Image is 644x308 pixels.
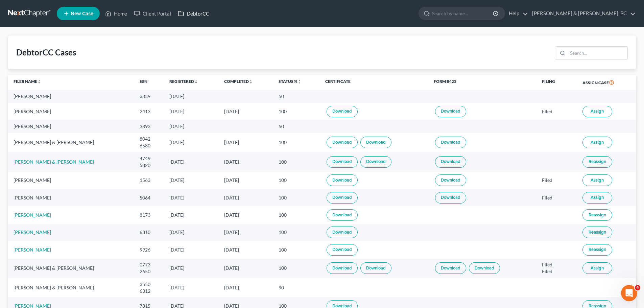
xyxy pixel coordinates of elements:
th: Filing [536,75,577,90]
button: Assign [582,137,612,148]
td: 100 [273,133,320,152]
a: Download [435,137,466,148]
span: 4 [635,285,640,290]
span: Reassign [589,247,606,252]
div: 6580 [140,142,159,149]
div: [PERSON_NAME] [14,108,129,115]
div: Filed [542,268,572,275]
td: [DATE] [164,224,219,241]
span: Reassign [589,159,606,164]
td: [DATE] [164,241,219,258]
div: 2650 [140,268,159,275]
td: [DATE] [164,152,219,171]
td: [DATE] [219,259,273,278]
td: [DATE] [164,90,219,102]
td: 100 [273,206,320,223]
td: 100 [273,103,320,120]
button: Reassign [582,156,612,168]
th: SSN [134,75,164,90]
td: [DATE] [219,189,273,206]
a: [PERSON_NAME] [14,212,51,218]
button: Reassign [582,244,612,256]
td: [DATE] [219,152,273,171]
span: Assign [591,109,604,114]
a: Download [327,244,358,256]
button: Assign [582,106,612,117]
input: Search... [568,47,627,60]
div: 3893 [140,123,159,130]
div: [PERSON_NAME] [14,177,129,184]
a: Filer Nameunfold_more [14,79,41,84]
th: Certificate [320,75,428,90]
div: 1563 [140,177,159,184]
div: Filed [542,261,572,268]
td: 50 [273,120,320,133]
td: [DATE] [219,241,273,258]
span: Assign [591,177,604,183]
a: Download [327,174,358,186]
a: Registeredunfold_more [169,79,198,84]
div: 6312 [140,288,159,294]
a: Download [360,156,391,168]
a: Download [327,137,358,148]
div: 6310 [140,229,159,236]
div: [PERSON_NAME] [14,123,129,130]
td: 100 [273,259,320,278]
a: Download [435,174,466,186]
td: 100 [273,172,320,189]
div: 8173 [140,212,159,218]
td: 100 [273,189,320,206]
td: 100 [273,224,320,241]
i: unfold_more [194,80,198,84]
i: unfold_more [249,80,253,84]
a: Help [505,7,528,20]
div: Filed [542,194,572,201]
div: 3550 [140,281,159,288]
a: Download [360,262,391,274]
div: [PERSON_NAME] & [PERSON_NAME] [14,284,129,291]
div: 8042 [140,136,159,142]
td: 90 [273,278,320,297]
td: [DATE] [164,189,219,206]
a: Download [327,192,358,204]
a: [PERSON_NAME] & [PERSON_NAME], PC [529,7,636,20]
i: unfold_more [297,80,302,84]
div: 5064 [140,194,159,201]
td: [DATE] [164,172,219,189]
td: [DATE] [164,120,219,133]
span: Assign [591,265,604,271]
td: 100 [273,152,320,171]
td: [DATE] [219,103,273,120]
a: Download [435,106,466,117]
td: [DATE] [219,172,273,189]
iframe: Intercom live chat [621,285,637,301]
td: 100 [273,241,320,258]
span: Assign [591,140,604,145]
a: Download [327,156,358,168]
button: Assign [582,174,612,186]
a: Download [327,227,358,238]
span: New Case [71,11,93,16]
div: 2413 [140,108,159,115]
td: [DATE] [219,224,273,241]
div: [PERSON_NAME] [14,93,129,100]
a: Download [360,137,391,148]
div: 5820 [140,162,159,169]
a: Status %unfold_more [279,79,302,84]
th: Form B423 [428,75,536,90]
div: [PERSON_NAME] & [PERSON_NAME] [14,139,129,146]
a: Download [435,156,466,168]
button: Assign [582,192,612,204]
td: [DATE] [164,259,219,278]
td: [DATE] [164,278,219,297]
a: [PERSON_NAME] [14,247,51,253]
span: Assign [591,195,604,200]
a: Home [102,7,130,20]
a: Completedunfold_more [224,79,253,84]
div: 3859 [140,93,159,100]
a: [PERSON_NAME] [14,229,51,235]
a: DebtorCC [174,7,213,20]
span: Reassign [589,230,606,235]
a: Download [327,106,358,117]
div: 0773 [140,261,159,268]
